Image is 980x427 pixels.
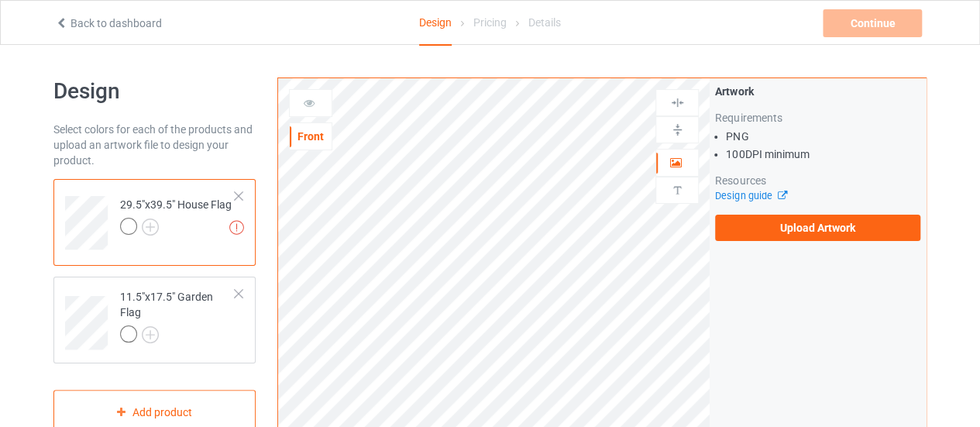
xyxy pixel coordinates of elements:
div: Select colors for each of the products and upload an artwork file to design your product. [53,122,256,168]
label: Upload Artwork [715,215,920,241]
div: Design [419,1,452,46]
li: 100 DPI minimum [726,146,920,162]
img: svg%3E%0A [670,95,685,110]
div: 29.5"x39.5" House Flag [120,197,232,234]
img: svg+xml;base64,PD94bWwgdmVyc2lvbj0iMS4wIiBlbmNvZGluZz0iVVRGLTgiPz4KPHN2ZyB3aWR0aD0iMjJweCIgaGVpZ2... [142,326,159,343]
div: 29.5"x39.5" House Flag [53,179,256,266]
div: 11.5"x17.5" Garden Flag [53,277,256,363]
a: Back to dashboard [55,17,162,29]
div: Requirements [715,110,920,126]
li: PNG [726,129,920,144]
h1: Design [53,77,256,105]
img: exclamation icon [229,220,244,235]
img: svg+xml;base64,PD94bWwgdmVyc2lvbj0iMS4wIiBlbmNvZGluZz0iVVRGLTgiPz4KPHN2ZyB3aWR0aD0iMjJweCIgaGVpZ2... [142,219,159,236]
img: svg%3E%0A [670,122,685,137]
img: svg%3E%0A [670,183,685,198]
div: Front [290,129,332,144]
div: Pricing [473,1,507,44]
div: 11.5"x17.5" Garden Flag [120,289,236,342]
div: Artwork [715,84,920,99]
div: Details [528,1,561,44]
div: Resources [715,173,920,188]
a: Design guide [715,190,786,201]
